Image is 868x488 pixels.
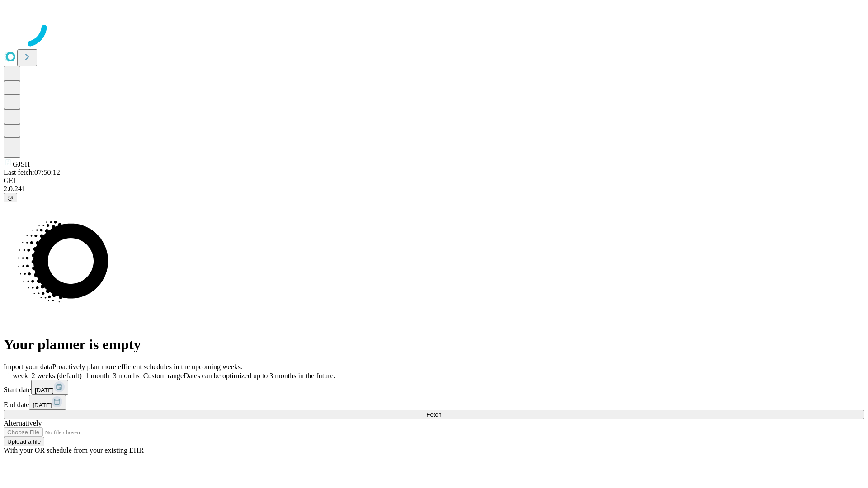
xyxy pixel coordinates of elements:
[29,395,66,410] button: [DATE]
[4,169,60,176] span: Last fetch: 07:50:12
[4,419,42,427] span: Alternatively
[31,380,68,395] button: [DATE]
[4,395,864,410] div: End date
[426,411,441,418] span: Fetch
[4,446,144,454] span: With your OR schedule from your existing EHR
[4,177,864,185] div: GEI
[4,363,52,371] span: Import your data
[4,185,864,193] div: 2.0.241
[32,372,82,380] span: 2 weeks (default)
[4,437,44,446] button: Upload a file
[4,380,864,395] div: Start date
[7,372,28,380] span: 1 week
[143,372,184,380] span: Custom range
[113,372,140,380] span: 3 months
[33,402,52,408] span: [DATE]
[4,193,17,202] button: @
[7,194,14,201] span: @
[184,372,335,380] span: Dates can be optimized up to 3 months in the future.
[4,410,864,419] button: Fetch
[4,336,864,353] h1: Your planner is empty
[52,363,242,371] span: Proactively plan more efficient schedules in the upcoming weeks.
[85,372,109,380] span: 1 month
[35,387,54,394] span: [DATE]
[13,160,30,168] span: GJSH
